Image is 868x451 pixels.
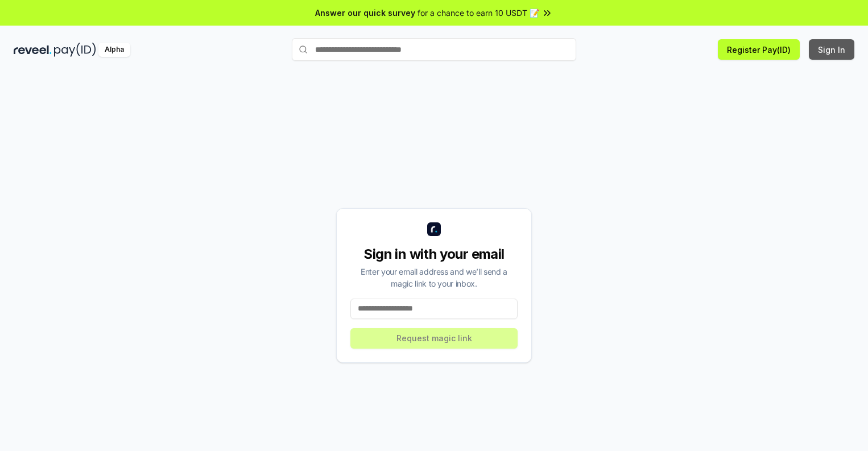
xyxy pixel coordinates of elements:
[54,43,96,57] img: pay_id
[14,43,52,57] img: reveel_dark
[427,222,441,236] img: logo_small
[809,39,854,60] button: Sign In
[718,39,800,60] button: Register Pay(ID)
[418,7,539,19] span: for a chance to earn 10 USDT 📝
[98,43,130,57] div: Alpha
[350,245,518,263] div: Sign in with your email
[315,7,415,19] span: Answer our quick survey
[350,266,518,289] div: Enter your email address and we’ll send a magic link to your inbox.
